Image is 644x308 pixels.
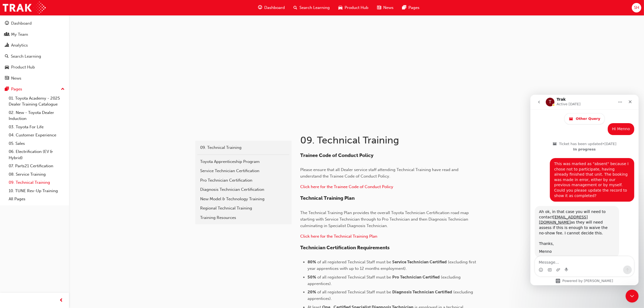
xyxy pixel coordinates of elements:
span: pages-icon [5,87,9,92]
div: Product Hub [11,64,35,70]
div: News [11,75,21,81]
div: Training Resources [200,215,287,221]
div: Pro Technician Certification [200,177,287,184]
a: Product Hub [2,62,67,72]
a: 04. Customer Experience [6,131,67,139]
span: Technical Training Plan [300,195,355,201]
a: News [2,73,67,83]
a: Service Technician Certification [197,166,289,176]
a: 05. Sales [6,139,67,148]
span: Click here for the Technical Training Plan [300,234,377,239]
a: 02. New - Toyota Dealer Induction [6,109,67,123]
a: Diagnosis Technician Certification [197,185,289,194]
button: Pages [2,84,67,94]
span: chart-icon [5,43,9,48]
span: of all registered Technical Staff must be [317,275,391,280]
a: 03. Toyota For Life [6,123,67,131]
h1: 09. Technical Training [300,134,478,146]
span: search-icon [5,54,9,59]
span: guage-icon [258,4,262,11]
span: people-icon [5,32,9,37]
a: New Model & Technology Training [197,194,289,204]
span: up-icon [61,86,65,93]
div: Dashboard [11,20,32,27]
span: news-icon [5,76,9,81]
a: Pro Technician Certification [197,176,289,185]
span: (excluding apprentices). [308,275,462,286]
div: Diagnosis Technician Certification [200,186,287,193]
div: Service Technician Certification [200,168,287,174]
span: 20% [308,290,316,294]
button: DashboardMy TeamAnalyticsSearch LearningProduct HubNews [2,17,67,84]
span: 50% [308,275,316,280]
a: car-iconProduct Hub [334,2,373,13]
iframe: Intercom live chat [626,290,639,303]
a: 10. TUNE Rev-Up Training [6,187,67,195]
div: My Team [11,31,28,38]
span: car-icon [338,4,342,11]
button: SH [632,3,641,12]
a: Search Learning [2,51,67,61]
a: guage-iconDashboard [254,2,289,13]
span: car-icon [5,65,9,70]
span: guage-icon [5,21,9,26]
span: Diagnosis Technician Certified [392,290,452,294]
span: of all registered Technical Staff must be [317,290,391,294]
span: Trainee Code of Conduct Policy [300,152,374,158]
span: Please ensure that all Dealer service staff attending Technical Training have read and understand... [300,167,460,179]
span: The Technical Training Plan provides the overall Toyota Technician Certification road map startin... [300,210,470,228]
span: Dashboard [264,5,285,11]
span: Pro Technician Certified [392,275,440,280]
span: Search Learning [299,5,330,11]
span: Product Hub [345,5,368,11]
span: of all registered Technical Staff must be [317,260,391,264]
a: pages-iconPages [398,2,424,13]
span: News [383,5,394,11]
a: 01. Toyota Academy - 2025 Dealer Training Catalogue [6,94,67,109]
div: Pages [11,86,22,92]
span: SH [634,5,639,11]
a: Dashboard [2,18,67,28]
span: Technician Certification Requirements [300,245,389,251]
div: Analytics [11,42,28,48]
a: 07. Parts21 Certification [6,162,67,170]
span: news-icon [377,4,381,11]
img: Trak [3,2,46,14]
a: Click here for the Trainee Code of Conduct Policy [300,184,393,189]
a: 06. Electrification (EV & Hybrid) [6,148,67,162]
span: Service Technician Certified [392,260,447,264]
div: Toyota Apprenticeship Program [200,159,287,165]
a: My Team [2,30,67,40]
a: news-iconNews [373,2,398,13]
span: Pages [408,5,420,11]
a: Toyota Apprenticeship Program [197,157,289,166]
a: Training Resources [197,213,289,222]
a: Analytics [2,40,67,50]
a: Regional Technical Training [197,204,289,213]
